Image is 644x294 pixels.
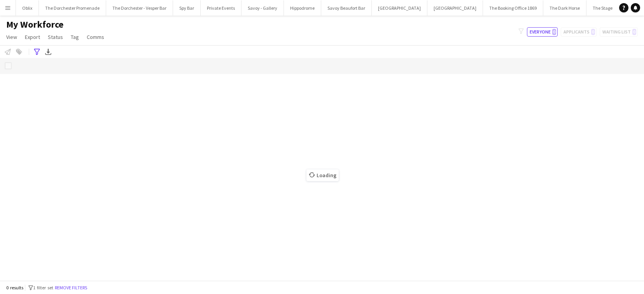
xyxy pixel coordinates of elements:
span: 0 [552,29,556,35]
button: [GEOGRAPHIC_DATA] [372,0,427,16]
a: Export [22,32,43,42]
button: The Dorchester - Vesper Bar [106,0,173,16]
button: Oblix [16,0,39,16]
button: Savoy - Gallery [241,0,284,16]
a: Tag [68,32,82,42]
span: Status [48,33,63,40]
a: Comms [84,32,107,42]
button: [GEOGRAPHIC_DATA] [427,0,483,16]
button: The Dorchester Promenade [39,0,106,16]
button: Remove filters [53,283,89,292]
button: The Stage [586,0,619,16]
span: Loading [306,169,339,181]
button: Hippodrome [284,0,321,16]
span: Export [25,33,40,40]
button: Spy Bar [173,0,201,16]
span: Tag [71,33,79,40]
app-action-btn: Export XLSX [44,47,53,56]
span: My Workforce [6,19,63,30]
a: View [3,32,20,42]
app-action-btn: Advanced filters [32,47,42,56]
span: Comms [87,33,104,40]
button: The Booking Office 1869 [483,0,543,16]
span: View [6,33,17,40]
button: Savoy Beaufort Bar [321,0,372,16]
button: Everyone0 [527,27,558,37]
button: Private Events [201,0,241,16]
a: Status [45,32,66,42]
span: 1 filter set [33,285,53,290]
button: The Dark Horse [543,0,586,16]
